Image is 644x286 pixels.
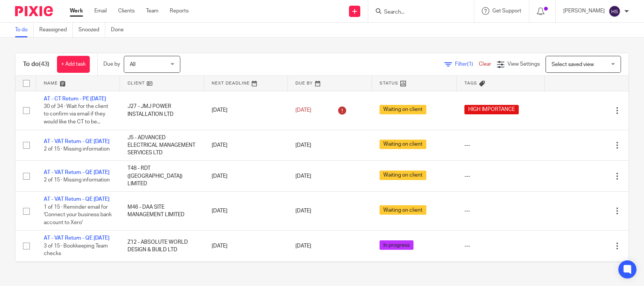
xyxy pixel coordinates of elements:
[455,62,479,67] span: Filter
[295,143,311,148] span: [DATE]
[94,7,107,15] a: Email
[146,7,158,15] a: Team
[464,172,537,180] div: ---
[103,60,120,68] p: Due by
[44,170,109,175] a: AT - VAT Return - QE [DATE]
[609,5,621,17] img: svg%3E
[44,235,109,241] a: AT - VAT Return - QE [DATE]
[295,174,311,179] span: [DATE]
[467,62,473,67] span: (1)
[120,161,204,192] td: T48 - RDT ([GEOGRAPHIC_DATA]) LIMITED
[120,130,204,161] td: J5 - ADVANCED ELECTRICAL MANAGEMENT SERVICES LTD
[380,105,426,114] span: Waiting on client
[39,23,73,37] a: Reassigned
[44,146,110,152] span: 2 of 15 · Missing information
[23,60,49,68] h1: To do
[44,205,112,225] span: 1 of 15 · Reminder email for 'Connect your business bank account to Xero'
[464,242,537,250] div: ---
[44,177,110,183] span: 2 of 15 · Missing information
[380,240,413,250] span: In progress
[464,141,537,149] div: ---
[204,130,288,161] td: [DATE]
[295,108,311,113] span: [DATE]
[563,7,605,15] p: [PERSON_NAME]
[380,140,426,149] span: Waiting on client
[295,243,311,249] span: [DATE]
[464,207,537,215] div: ---
[120,91,204,130] td: J27 - JMJ POWER INSTALLATION LTD
[78,23,105,37] a: Snoozed
[44,139,109,144] a: AT - VAT Return - QE [DATE]
[204,91,288,130] td: [DATE]
[44,197,109,202] a: AT - VAT Return - QE [DATE]
[464,105,519,114] span: HIGH IMPORTANCE
[552,62,594,67] span: Select saved view
[130,62,135,67] span: All
[507,62,540,67] span: View Settings
[44,96,106,101] a: AT - CT Return - PE [DATE]
[383,9,451,16] input: Search
[295,208,311,214] span: [DATE]
[15,6,53,16] img: Pixie
[111,23,129,37] a: Done
[380,205,426,215] span: Waiting on client
[44,104,108,125] span: 30 of 34 · Wait for the client to confirm via email if they would like the CT to be...
[204,231,288,261] td: [DATE]
[70,7,83,15] a: Work
[204,192,288,231] td: [DATE]
[204,161,288,192] td: [DATE]
[44,243,108,257] span: 3 of 15 · Bookkeeping Team checks
[57,56,90,73] a: + Add task
[492,8,521,14] span: Get Support
[118,7,135,15] a: Clients
[464,81,477,85] span: Tags
[380,171,426,180] span: Waiting on client
[120,192,204,231] td: M46 - DAA SITE MANAGEMENT LIMITED
[170,7,189,15] a: Reports
[120,231,204,261] td: Z12 - ABSOLUTE WORLD DESIGN & BUILD LTD
[479,62,491,67] a: Clear
[15,23,34,37] a: To do
[39,61,49,67] span: (43)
